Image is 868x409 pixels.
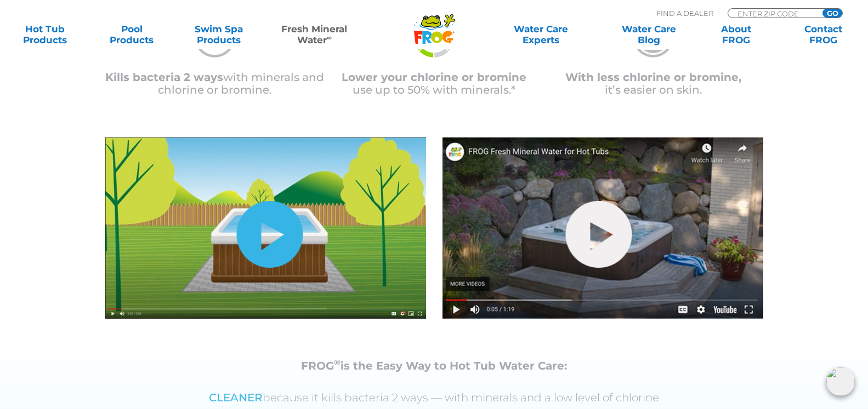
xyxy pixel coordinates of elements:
span: With less chlorine or bromine, [565,71,741,84]
img: fmw-hot-tub-cover-1 [105,137,426,319]
p: it’s easier on skin. [544,71,763,96]
a: Hot TubProducts [11,24,78,45]
img: openIcon [826,367,855,396]
img: fmw-hot-tub-cover-2 [442,137,763,319]
span: Kills bacteria 2 ways [105,71,223,84]
sup: ® [334,357,341,367]
input: GO [822,9,842,18]
input: Zip Code Form [736,9,810,18]
p: Find A Dealer [656,8,713,18]
span: CLEANER [209,391,263,404]
p: with minerals and chlorine or bromine. [105,71,325,96]
a: Water CareBlog [615,24,683,45]
strong: FROG is the Easy Way to Hot Tub Water Care: [301,359,567,372]
a: ContactFROG [790,24,857,45]
a: AboutFROG [702,24,770,45]
a: Fresh MineralWater∞ [272,24,356,45]
a: Swim SpaProducts [185,24,252,45]
p: use up to 50% with minerals.* [325,71,544,96]
a: Water CareExperts [486,24,596,45]
p: because it kills bacteria 2 ways — with minerals and a low level of chlorine [119,391,750,404]
sup: ∞ [327,33,332,42]
a: PoolProducts [98,24,166,45]
span: Lower your chlorine or bromine [342,71,526,84]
